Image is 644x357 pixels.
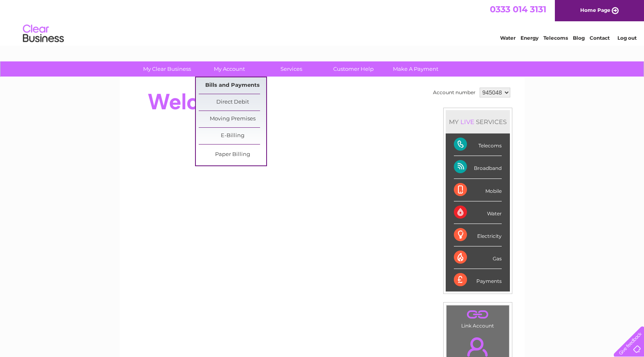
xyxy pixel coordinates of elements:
a: Energy [521,35,539,41]
a: Bills and Payments [199,77,266,94]
a: Blog [573,35,585,41]
div: Gas [454,246,502,269]
a: . [449,307,507,322]
div: Payments [454,269,502,291]
a: 0333 014 3131 [490,4,546,14]
img: logo.png [22,21,64,46]
a: Customer Help [320,61,387,77]
a: Contact [590,35,610,41]
div: Mobile [454,179,502,201]
td: Account number [431,86,478,99]
td: Link Account [446,305,509,331]
div: Water [454,201,502,224]
a: Direct Debit [199,94,266,111]
a: Water [500,35,516,41]
div: MY SERVICES [446,110,510,133]
div: Broadband [454,156,502,178]
a: My Account [195,61,263,77]
div: LIVE [459,118,476,126]
a: My Clear Business [133,61,201,77]
a: Moving Premises [199,111,266,127]
div: Clear Business is a trading name of Verastar Limited (registered in [GEOGRAPHIC_DATA] No. 3667643... [129,5,516,40]
a: Log out [617,35,637,41]
div: Telecoms [454,133,502,156]
a: Paper Billing [199,147,266,163]
a: Make A Payment [382,61,449,77]
a: E-Billing [199,128,266,144]
div: Electricity [454,224,502,246]
a: Telecoms [543,35,568,41]
a: Services [258,61,325,77]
